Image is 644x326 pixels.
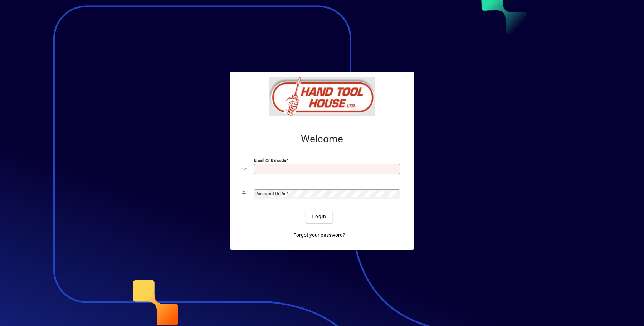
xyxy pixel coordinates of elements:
mat-label: Password or Pin [255,191,286,196]
a: Forgot your password? [291,229,348,241]
button: Login [306,210,332,223]
mat-label: Email or Barcode [254,158,286,163]
h2: Welcome [242,133,402,145]
span: Login [312,213,326,220]
span: Forgot your password? [293,231,345,239]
